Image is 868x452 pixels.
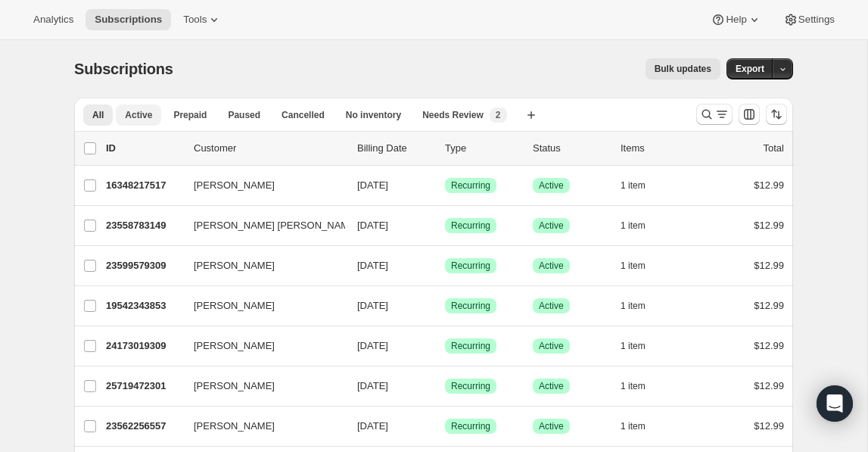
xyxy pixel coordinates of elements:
span: Active [125,109,152,121]
span: All [92,109,104,121]
span: $12.99 [754,300,784,311]
button: Analytics [24,9,82,30]
button: [PERSON_NAME] [185,334,336,358]
span: Subscriptions [95,14,162,26]
span: Active [539,220,564,232]
span: 1 item [621,220,646,232]
span: Recurring [451,380,490,392]
span: Recurring [451,340,490,352]
button: 1 item [621,295,662,316]
button: Customize table column order and visibility [739,104,760,125]
button: [PERSON_NAME] [185,414,336,438]
span: 1 item [621,300,646,312]
span: Export [736,63,764,75]
span: Prepaid [173,109,207,121]
div: 23599579309[PERSON_NAME][DATE]SuccessRecurringSuccessActive1 item$12.99 [106,255,784,276]
span: [DATE] [357,179,388,191]
div: IDCustomerBilling DateTypeStatusItemsTotal [106,141,784,156]
span: 1 item [621,179,646,192]
div: 23562256557[PERSON_NAME][DATE]SuccessRecurringSuccessActive1 item$12.99 [106,416,784,437]
span: [PERSON_NAME] [194,178,275,193]
button: Bulk updates [646,58,720,79]
div: Open Intercom Messenger [817,385,853,422]
div: 24173019309[PERSON_NAME][DATE]SuccessRecurringSuccessActive1 item$12.99 [106,335,784,357]
span: Active [539,340,564,352]
p: 19542343853 [106,298,182,313]
span: [PERSON_NAME] [194,298,275,313]
span: Recurring [451,220,490,232]
span: Active [539,260,564,272]
span: [DATE] [357,300,388,311]
button: Tools [174,9,231,30]
button: Create new view [519,104,543,126]
span: Recurring [451,179,490,192]
span: [PERSON_NAME] [194,419,275,434]
span: Needs Review [422,109,484,121]
button: Search and filter results [696,104,733,125]
button: 1 item [621,416,662,437]
span: Active [539,420,564,432]
span: [PERSON_NAME] [194,338,275,354]
p: 23599579309 [106,258,182,273]
span: Analytics [33,14,73,26]
span: $12.99 [754,260,784,271]
div: Type [445,141,521,156]
button: 1 item [621,215,662,236]
span: Active [539,380,564,392]
button: 1 item [621,335,662,357]
span: Recurring [451,260,490,272]
span: [PERSON_NAME] [194,258,275,273]
button: [PERSON_NAME] [185,374,336,398]
span: [PERSON_NAME] [PERSON_NAME] [194,218,358,233]
p: Customer [194,141,345,156]
span: [DATE] [357,380,388,391]
span: $12.99 [754,220,784,231]
span: 1 item [621,260,646,272]
p: Total [764,141,784,156]
div: 25719472301[PERSON_NAME][DATE]SuccessRecurringSuccessActive1 item$12.99 [106,376,784,397]
button: Settings [774,9,844,30]
span: Help [726,14,746,26]
p: 16348217517 [106,178,182,193]
span: [DATE] [357,420,388,432]
span: Recurring [451,300,490,312]
div: 23558783149[PERSON_NAME] [PERSON_NAME][DATE]SuccessRecurringSuccessActive1 item$12.99 [106,215,784,236]
span: Bulk updates [655,63,711,75]
button: 1 item [621,255,662,276]
span: [DATE] [357,260,388,271]
span: 1 item [621,380,646,392]
span: Settings [798,14,835,26]
p: 24173019309 [106,338,182,354]
span: [DATE] [357,340,388,351]
span: $12.99 [754,420,784,432]
p: 23558783149 [106,218,182,233]
span: Paused [228,109,260,121]
button: 1 item [621,376,662,397]
span: Tools [183,14,207,26]
button: [PERSON_NAME] [PERSON_NAME] [185,214,336,238]
span: [PERSON_NAME] [194,379,275,394]
div: 16348217517[PERSON_NAME][DATE]SuccessRecurringSuccessActive1 item$12.99 [106,175,784,196]
span: [DATE] [357,220,388,231]
p: Billing Date [357,141,433,156]
div: Items [621,141,696,156]
p: ID [106,141,182,156]
span: 1 item [621,340,646,352]
button: Sort the results [766,104,787,125]
span: Subscriptions [74,61,173,77]
div: 19542343853[PERSON_NAME][DATE]SuccessRecurringSuccessActive1 item$12.99 [106,295,784,316]
p: Status [533,141,608,156]
span: Active [539,179,564,192]
span: Recurring [451,420,490,432]
span: Active [539,300,564,312]
span: $12.99 [754,179,784,191]
button: Subscriptions [86,9,171,30]
p: 25719472301 [106,379,182,394]
span: No inventory [346,109,401,121]
button: Help [702,9,770,30]
span: 1 item [621,420,646,432]
span: Cancelled [282,109,325,121]
button: [PERSON_NAME] [185,173,336,198]
p: 23562256557 [106,419,182,434]
span: $12.99 [754,340,784,351]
